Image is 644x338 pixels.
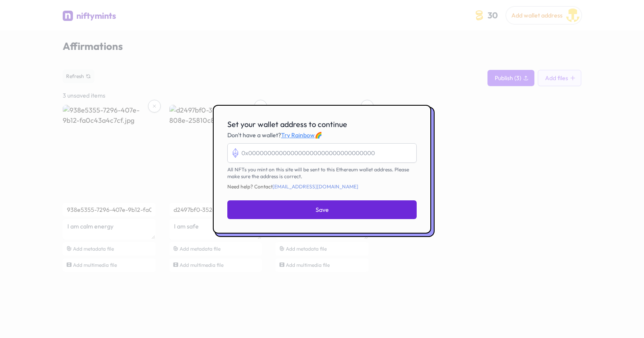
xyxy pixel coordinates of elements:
a: Try Rainbow [281,131,315,139]
span: Need help? Contact [227,183,417,190]
span: Save [316,205,329,214]
span: Don't have a wallet? 🌈 [227,131,322,139]
input: 0x000000000000000000000000000000000 [227,143,417,163]
span: Set your wallet address to continue [227,119,347,129]
button: Save [227,200,417,219]
a: [EMAIL_ADDRESS][DOMAIN_NAME] [273,183,358,190]
p: All NFTs you mint on this site will be sent to this Ethereum wallet address. Please make sure the... [227,166,417,180]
